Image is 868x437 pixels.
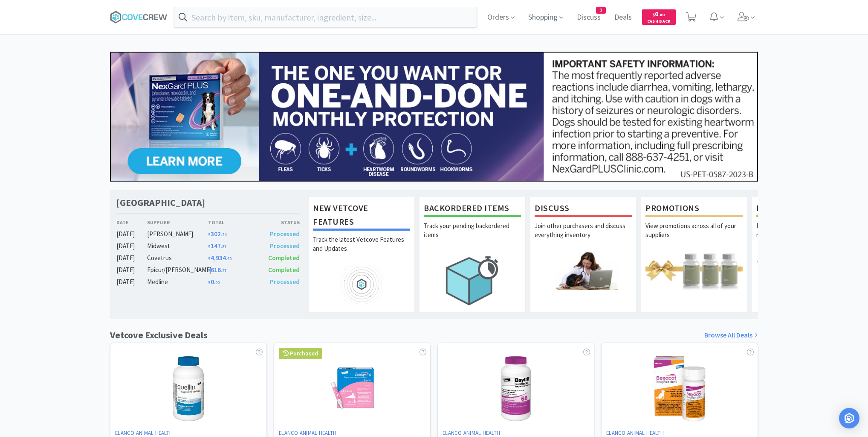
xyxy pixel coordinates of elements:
[116,197,205,209] h1: [GEOGRAPHIC_DATA]
[208,218,254,226] div: Total
[268,266,300,274] span: Completed
[424,221,521,251] p: Track your pending backordered items
[147,241,208,251] div: Midwest
[221,232,226,238] span: . 24
[752,197,858,313] a: Free SamplesRequest free samples on the newest veterinary products
[208,280,211,285] span: $
[208,266,226,274] span: 616
[208,254,231,262] span: 4,934
[647,19,671,25] span: Cash Back
[704,330,758,341] a: Browse All Deals
[208,244,211,249] span: $
[214,280,220,285] span: . 00
[116,277,300,287] a: [DATE]Medline$0.00Processed
[116,253,300,263] a: [DATE]Covetrus$4,934.60Completed
[208,268,211,273] span: $
[208,230,226,238] span: 302
[611,14,635,21] a: Deals
[254,218,300,226] div: Status
[313,265,410,304] img: hero_feature_roadmap.png
[208,232,211,238] span: $
[645,221,743,251] p: View promotions across all of your suppliers
[645,201,743,217] h1: Promotions
[147,265,208,275] div: Epicur/[PERSON_NAME]
[419,197,526,313] a: Backordered ItemsTrack your pending backordered items
[147,218,208,226] div: Supplier
[221,268,226,273] span: . 27
[110,52,758,182] img: 24562ba5414042f391a945fa418716b7_350.jpg
[535,221,632,251] p: Join other purchasers and discuss everything inventory
[116,265,147,275] div: [DATE]
[530,197,637,313] a: DiscussJoin other purchasers and discuss everything inventory
[116,241,147,251] div: [DATE]
[116,265,300,275] a: [DATE]Epicur/[PERSON_NAME]$616.27Completed
[596,7,605,13] span: 3
[116,241,300,251] a: [DATE]Midwest$147.81Processed
[756,251,854,290] img: hero_samples.png
[208,256,211,261] span: $
[313,201,410,231] h1: New Vetcove Features
[270,242,300,250] span: Processed
[313,235,410,265] p: Track the latest Vetcove Features and Updates
[270,278,300,286] span: Processed
[116,253,147,263] div: [DATE]
[110,328,208,343] h1: Vetcove Exclusive Deals
[270,230,300,238] span: Processed
[308,197,415,313] a: New Vetcove FeaturesTrack the latest Vetcove Features and Updates
[116,229,147,239] div: [DATE]
[424,251,521,310] img: hero_backorders.png
[147,229,208,239] div: [PERSON_NAME]
[226,256,231,261] span: . 60
[116,229,300,239] a: [DATE][PERSON_NAME]$302.24Processed
[221,244,226,249] span: . 81
[174,7,477,27] input: Search by item, sku, manufacturer, ingredient, size...
[535,201,632,217] h1: Discuss
[573,14,604,21] a: Discuss3
[424,201,521,217] h1: Backordered Items
[116,218,147,226] div: Date
[147,277,208,287] div: Medline
[535,251,632,290] img: hero_discuss.png
[641,197,747,313] a: PromotionsView promotions across all of your suppliers
[756,201,854,217] h1: Free Samples
[642,6,676,29] a: $0.00Cash Back
[147,253,208,263] div: Covetrus
[645,251,743,290] img: hero_promotions.png
[653,10,665,18] span: 0
[116,277,147,287] div: [DATE]
[756,221,854,251] p: Request free samples on the newest veterinary products
[208,242,226,250] span: 147
[839,408,859,428] div: Open Intercom Messenger
[268,254,300,262] span: Completed
[208,278,220,286] span: 0
[658,12,665,18] span: . 00
[653,12,655,18] span: $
